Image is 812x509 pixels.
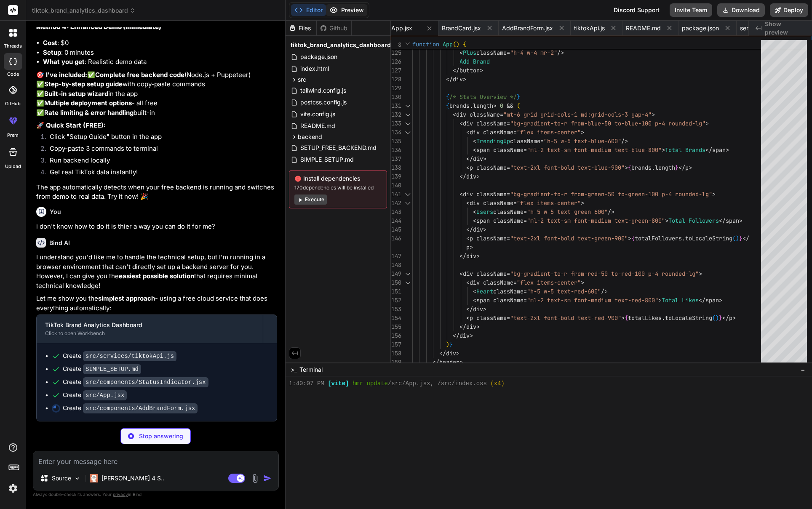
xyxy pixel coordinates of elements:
span: span className [476,296,524,304]
span: < [459,270,463,277]
span: Users [476,208,493,216]
span: nded-lg" [678,120,705,127]
div: 150 [391,278,401,287]
span: </ [466,305,473,313]
div: 151 [391,287,401,296]
span: < [473,137,476,145]
span: p [466,243,470,251]
div: Click to collapse the range. [402,269,413,278]
span: > [483,155,486,163]
span: p [685,164,689,171]
span: brands [631,164,652,171]
span: Show preview [765,20,805,37]
span: ) [446,341,449,348]
span: = [513,128,517,136]
span: div [473,155,483,163]
button: Deploy [770,3,808,17]
span: Brands [685,146,705,154]
span: "ml-2 text-sm font-medium text-red-800" [527,296,658,304]
span: p [729,314,732,322]
span: </ [743,235,749,242]
img: Pick Models [74,475,81,482]
span: < [466,314,470,322]
span: span [712,146,726,154]
span: p className [470,235,507,242]
p: I understand you'd like me to handle the technical setup, but I'm running in a browser environmen... [36,253,277,290]
span: < [466,235,470,242]
span: span className [476,146,524,154]
div: 128 [391,75,401,84]
button: Download [717,3,765,17]
span: span [726,217,739,224]
label: GitHub [5,100,21,107]
img: icon [263,474,272,482]
span: < [473,288,476,295]
span: > [665,217,668,224]
span: README.md [299,121,336,131]
span: div [459,332,470,339]
span: totalFollowers [635,235,682,242]
span: { [446,93,449,101]
span: ( [712,314,716,322]
div: 157 [391,340,401,349]
span: = [540,137,544,145]
div: 148 [391,261,401,269]
span: > [476,173,480,180]
strong: easiest possible solution [119,272,194,280]
span: > [621,314,625,322]
span: ) [456,40,459,48]
strong: 🚀 Quick Start (FREE): [36,121,106,129]
button: Invite Team [670,3,712,17]
div: 143 [391,208,401,216]
span: > [658,296,662,304]
span: </ [459,323,466,330]
div: 156 [391,331,401,340]
label: threads [4,43,22,50]
span: backend [298,133,322,141]
span: /* Stats Overview */ [449,93,517,101]
span: length [655,164,675,171]
span: = [507,270,510,277]
span: > [470,243,473,251]
span: div className [463,270,507,277]
span: ) [736,235,739,242]
span: "bg-gradient-to-r from-blue-50 to-blue-100 p-4 rou [510,120,678,127]
span: /> [557,49,564,56]
div: 132 [391,110,401,119]
div: 127 [391,66,401,75]
span: && [507,102,513,109]
strong: Rate limiting & error handling [44,109,134,117]
div: 125 [391,48,401,57]
div: 147 [391,252,401,261]
span: </ [466,226,473,233]
div: 133 [391,119,401,128]
span: length [473,102,493,109]
span: "text-2xl font-bold text-blue-900" [510,164,625,171]
span: > [463,75,466,83]
button: Preview [326,4,367,16]
li: Click "Setup Guide" button in the app [43,132,277,144]
div: 155 [391,322,401,331]
div: 149 [391,269,401,278]
span: div className [470,279,513,286]
span: toLocaleString [685,235,732,242]
span: ( [453,40,456,48]
span: </ [678,164,685,171]
span: = [513,199,517,207]
span: </ [453,67,459,74]
span: SETUP_FREE_BACKEND.md [299,143,377,153]
div: Click to collapse the range. [402,101,413,110]
div: 158 [391,349,401,358]
button: − [799,363,807,376]
span: > [581,199,584,207]
strong: Method 4: Enhanced Demo (Immediate) [36,23,161,31]
span: { [628,164,631,171]
span: Total [662,296,678,304]
span: { [446,102,449,109]
span: totalLikes [628,314,662,322]
span: = [524,146,527,154]
span: } [739,235,743,242]
span: = [513,279,517,286]
button: TikTok Brand Analytics DashboardClick to open Workbench [37,315,263,343]
span: . [470,102,473,109]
